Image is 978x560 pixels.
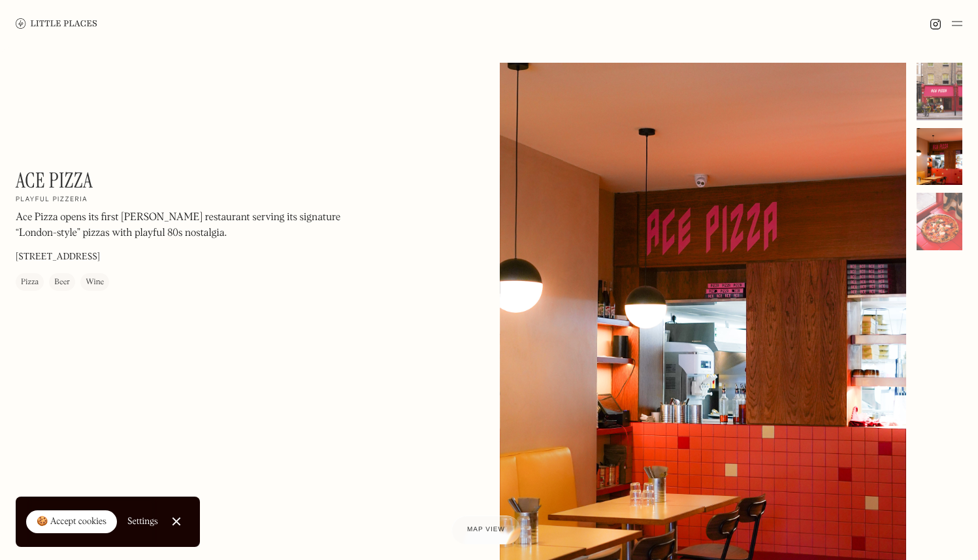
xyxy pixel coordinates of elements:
a: 🍪 Accept cookies [26,510,117,534]
span: Map view [467,526,505,533]
div: 🍪 Accept cookies [37,516,106,529]
div: Beer [54,276,70,289]
p: Ace Pizza opens its first [PERSON_NAME] restaurant serving its signature “London-style” pizzas wi... [16,210,368,242]
div: Wine [86,276,104,289]
div: Pizza [21,276,39,289]
a: Close Cookie Popup [163,508,189,535]
a: Settings [127,507,158,536]
h1: Ace Pizza [16,168,93,193]
p: [STREET_ADDRESS] [16,251,100,265]
div: Settings [127,517,158,526]
h2: Playful pizzeria [16,196,88,205]
a: Map view [451,516,521,544]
